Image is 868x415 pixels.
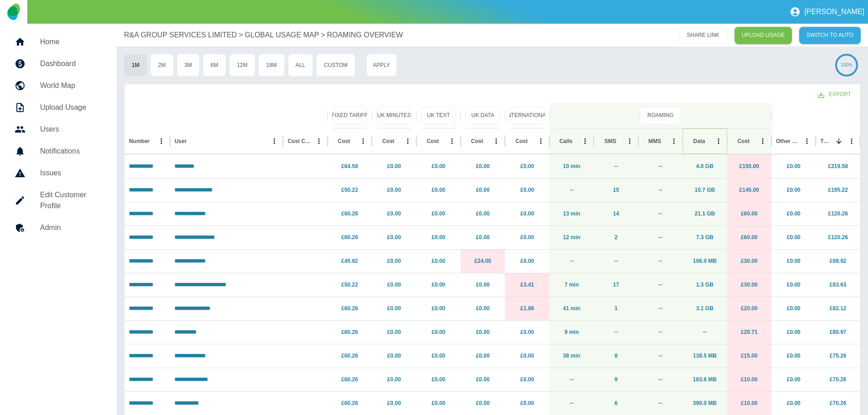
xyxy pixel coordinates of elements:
a: £83.63 [830,282,847,288]
div: SMS [604,138,616,144]
a: Notifications [7,140,109,162]
button: 12M [229,54,255,77]
button: Other Costs column menu [801,135,813,148]
a: £0.00 [787,353,801,359]
a: Admin [7,217,109,239]
div: Cost [382,138,395,144]
a: £60.00 [741,210,758,217]
a: £64.58 [341,163,358,169]
a: £20.00 [741,305,758,312]
h5: Edit Customer Profile [40,190,102,211]
a: £0.00 [431,353,445,359]
a: £0.00 [431,234,445,241]
a: £60.26 [341,400,358,406]
button: 2M [150,54,174,77]
div: User [175,138,187,144]
p: GLOBAL USAGE MAP [245,30,319,41]
p: > [239,30,243,41]
a: £0.00 [787,282,801,288]
a: £60.26 [341,234,358,241]
a: £0.00 [476,400,490,406]
button: Cost column menu [490,135,503,148]
a: £0.00 [431,187,445,193]
a: £0.00 [387,400,401,406]
h5: Admin [40,222,102,233]
a: World Map [7,75,109,97]
a: 9 min [565,329,579,335]
a: £0.00 [387,376,401,383]
text: 100% [841,62,853,67]
a: £70.26 [830,400,847,406]
div: Other Costs [776,138,800,144]
h5: Issues [40,168,102,179]
a: -- [570,258,574,264]
a: £30.00 [741,282,758,288]
button: All [288,54,313,77]
a: -- [658,234,662,241]
a: -- [658,305,662,312]
a: £60.26 [341,329,358,335]
a: 9 [615,376,618,383]
a: 12 min [563,234,580,241]
a: £70.26 [830,376,847,383]
button: [PERSON_NAME] [786,3,868,21]
a: -- [614,163,618,169]
a: £0.00 [387,210,401,217]
a: 7 min [565,282,579,288]
a: 3.1 GB [696,305,714,312]
a: £60.00 [741,234,758,241]
button: Total column menu [845,135,858,148]
a: £10.00 [741,400,758,406]
a: £0.00 [387,234,401,241]
a: £0.00 [387,187,401,193]
a: £0.00 [431,329,445,335]
div: Cost [515,138,528,144]
a: 390.0 MB [693,400,717,406]
button: International [509,107,544,124]
a: £82.12 [830,305,847,312]
a: 17 [613,282,619,288]
a: £60.26 [341,305,358,312]
button: Cost Centre column menu [313,135,325,148]
a: £0.00 [520,353,534,359]
div: Number [129,138,149,144]
a: Issues [7,162,109,184]
a: £0.00 [431,163,445,169]
a: ROAMING OVERVIEW [327,30,403,41]
div: Cost [338,138,350,144]
a: -- [570,376,574,383]
a: £0.00 [520,163,534,169]
a: £0.00 [476,305,490,312]
a: £60.26 [341,376,358,383]
a: £0.00 [520,400,534,406]
button: Cost column menu [357,135,370,148]
a: -- [614,258,618,264]
a: £0.00 [431,376,445,383]
button: Custom [316,54,355,77]
a: £0.00 [476,353,490,359]
a: 2 [615,234,618,241]
div: Data [693,138,705,144]
a: £0.00 [787,258,801,264]
a: £0.00 [787,305,801,312]
button: UK Data [465,107,500,124]
button: SWITCH TO AUTO [799,27,861,44]
a: 1.3 GB [696,282,714,288]
a: £0.00 [476,163,490,169]
a: 183.6 MB [693,376,717,383]
a: £3.41 [520,282,534,288]
a: £120.26 [828,210,847,217]
button: MMS column menu [668,135,680,148]
a: 8 [615,353,618,359]
div: Total [820,138,831,144]
h5: Dashboard [40,58,102,69]
a: £50.22 [341,187,358,193]
a: £10.00 [741,376,758,383]
button: Number column menu [155,135,168,148]
a: -- [658,163,662,169]
button: Cost column menu [401,135,414,148]
a: Users [7,118,109,140]
a: £0.00 [387,353,401,359]
a: £30.00 [741,258,758,264]
h5: Upload Usage [40,102,102,113]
